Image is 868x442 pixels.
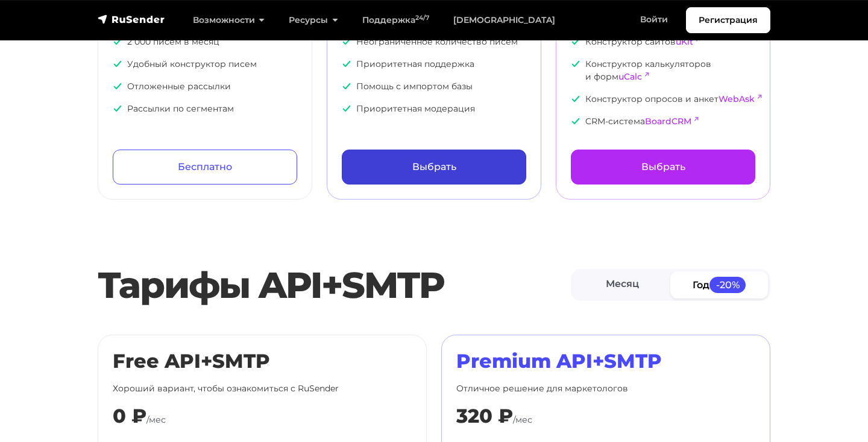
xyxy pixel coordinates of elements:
p: Конструктор калькуляторов и форм [571,58,755,83]
img: icon-ok.svg [571,94,580,104]
h2: Premium API+SMTP [456,350,755,373]
span: /мес [146,414,166,425]
h2: Тарифы API+SMTP [98,264,571,307]
h2: Free API+SMTP [113,350,412,373]
p: 2 000 писем в месяц [113,36,297,48]
a: Год [670,271,768,298]
img: icon-ok.svg [113,59,122,69]
p: Хороший вариант, чтобы ознакомиться с RuSender [113,382,412,395]
a: Ресурсы [277,8,350,33]
a: BoardCRM [645,116,691,127]
a: Выбрать [342,150,526,185]
span: /мес [513,414,532,425]
img: icon-ok.svg [342,81,351,91]
p: Удобный конструктор писем [113,58,297,71]
img: icon-ok.svg [113,81,122,91]
a: uCalc [618,71,642,82]
a: Войти [628,7,680,32]
img: icon-ok.svg [571,37,580,46]
div: 320 ₽ [456,405,513,428]
img: icon-ok.svg [571,59,580,69]
div: 0 ₽ [113,405,146,428]
p: Рассылки по сегментам [113,103,297,115]
p: Приоритетная поддержка [342,58,526,71]
img: icon-ok.svg [571,116,580,126]
img: icon-ok.svg [113,104,122,113]
p: Отличное решение для маркетологов [456,382,755,395]
a: Выбрать [571,150,755,185]
sup: 24/7 [415,14,429,22]
a: WebAsk [719,93,755,104]
p: Помощь с импортом базы [342,80,526,93]
a: Поддержка24/7 [350,8,441,33]
a: Бесплатно [113,150,297,185]
img: icon-ok.svg [342,59,351,69]
p: Конструктор сайтов [571,36,755,48]
p: CRM-система [571,115,755,128]
p: Неограниченное количество писем [342,36,526,48]
p: Приоритетная модерация [342,103,526,115]
a: uKit [676,36,693,47]
p: Отложенные рассылки [113,80,297,93]
img: RuSender [98,13,165,25]
a: Регистрация [686,7,770,33]
a: Месяц [573,271,671,298]
a: [DEMOGRAPHIC_DATA] [441,8,567,33]
span: -20% [709,277,746,293]
img: icon-ok.svg [342,104,351,113]
a: Возможности [181,8,277,33]
img: icon-ok.svg [113,37,122,46]
p: Конструктор опросов и анкет [571,93,755,106]
img: icon-ok.svg [342,37,351,46]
